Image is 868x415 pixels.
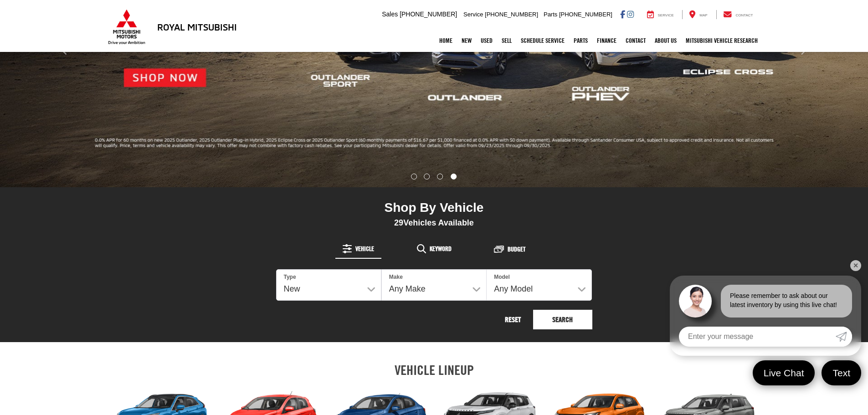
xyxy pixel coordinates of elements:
[276,200,592,218] div: Shop By Vehicle
[355,246,374,252] span: Vehicle
[424,174,430,179] li: Go to slide number 2.
[699,13,707,17] span: Map
[106,9,147,45] img: Mitsubishi
[435,29,457,52] a: Home
[382,10,398,18] span: Sales
[276,218,592,228] div: Vehicles Available
[284,273,296,281] label: Type
[759,367,809,379] span: Live Chat
[485,11,538,18] span: [PHONE_NUMBER]
[437,174,443,179] li: Go to slide number 3.
[430,246,452,252] span: Keyword
[836,327,852,347] a: Submit
[592,29,621,52] a: Finance
[533,310,592,329] button: Search
[516,29,569,52] a: Schedule Service: Opens in a new tab
[476,29,497,52] a: Used
[569,29,592,52] a: Parts: Opens in a new tab
[559,11,612,18] span: [PHONE_NUMBER]
[620,10,625,18] a: Facebook: Click to visit our Facebook page
[494,273,510,281] label: Model
[627,10,634,18] a: Instagram: Click to visit our Instagram page
[679,327,836,347] input: Enter your message
[389,273,403,281] label: Make
[411,174,417,179] li: Go to slide number 1.
[394,218,403,227] span: 29
[544,11,557,18] span: Parts
[508,246,525,252] span: Budget
[497,29,516,52] a: Sell
[828,367,855,379] span: Text
[753,360,815,385] a: Live Chat
[451,174,457,179] li: Go to slide number 4.
[650,29,681,52] a: About Us
[822,360,861,385] a: Text
[640,10,681,19] a: Service
[457,29,476,52] a: New
[621,29,650,52] a: Contact
[679,285,712,318] img: Agent profile photo
[106,363,762,378] h2: VEHICLE LINEUP
[658,13,674,17] span: Service
[721,285,852,318] div: Please remember to ask about our latest inventory by using this live chat!
[716,10,760,19] a: Contact
[157,22,237,32] h3: Royal Mitsubishi
[735,13,753,17] span: Contact
[463,11,483,18] span: Service
[400,10,457,18] span: [PHONE_NUMBER]
[495,310,531,329] button: Reset
[681,29,762,52] a: Mitsubishi Vehicle Research
[682,10,714,19] a: Map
